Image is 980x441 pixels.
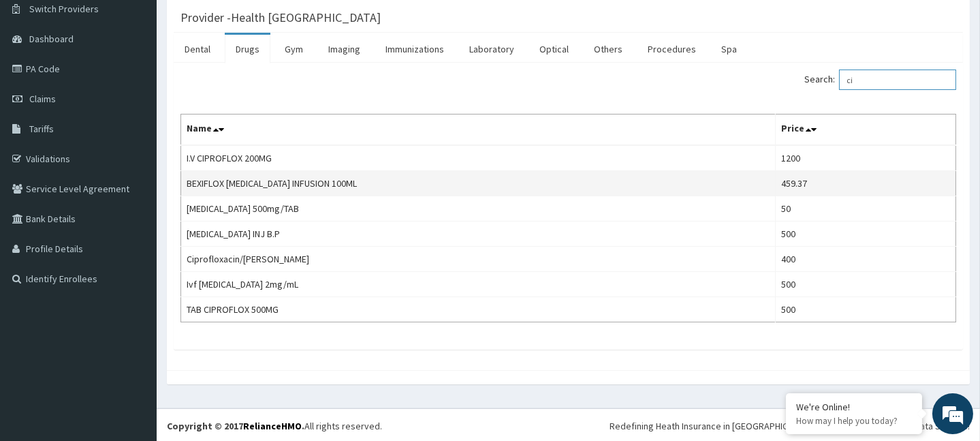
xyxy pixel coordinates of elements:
[804,70,956,90] label: Search:
[710,35,748,63] a: Spa
[29,3,99,15] span: Switch Providers
[776,115,956,146] th: Price
[458,35,525,63] a: Laboratory
[7,295,259,343] textarea: Type your message and hit 'Enter'
[181,115,776,146] th: Name
[174,35,221,63] a: Dental
[181,145,776,171] td: I.V CIPROFLOX 200MG
[79,133,188,271] span: We're online!
[776,247,956,272] td: 400
[776,222,956,247] td: 500
[375,35,455,63] a: Immunizations
[796,401,912,413] div: We're Online!
[180,12,381,24] h3: Provider - Health [GEOGRAPHIC_DATA]
[776,297,956,322] td: 500
[776,171,956,196] td: 459.37
[181,222,776,247] td: [MEDICAL_DATA] INJ B.P
[796,415,912,427] p: How may I help you today?
[71,76,229,94] div: Chat with us now
[181,196,776,222] td: [MEDICAL_DATA] 500mg/TAB
[637,35,707,63] a: Procedures
[181,247,776,272] td: Ciprofloxacin/[PERSON_NAME]
[181,171,776,196] td: BEXIFLOX [MEDICAL_DATA] INFUSION 100ML
[583,35,633,63] a: Others
[225,35,270,63] a: Drugs
[317,35,371,63] a: Imaging
[181,272,776,297] td: Ivf [MEDICAL_DATA] 2mg/mL
[274,35,314,63] a: Gym
[776,196,956,222] td: 50
[167,420,304,432] strong: Copyright © 2017 .
[29,33,74,45] span: Dashboard
[839,70,956,90] input: Search:
[223,7,256,40] div: Minimize live chat window
[776,272,956,297] td: 500
[181,297,776,322] td: TAB CIPROFLOX 500MG
[25,68,55,102] img: d_794563401_company_1708531726252_794563401
[243,420,302,432] a: RelianceHMO
[29,93,56,105] span: Claims
[29,123,54,135] span: Tariffs
[528,35,580,63] a: Optical
[776,145,956,171] td: 1200
[610,419,970,433] div: Redefining Heath Insurance in [GEOGRAPHIC_DATA] using Telemedicine and Data Science!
